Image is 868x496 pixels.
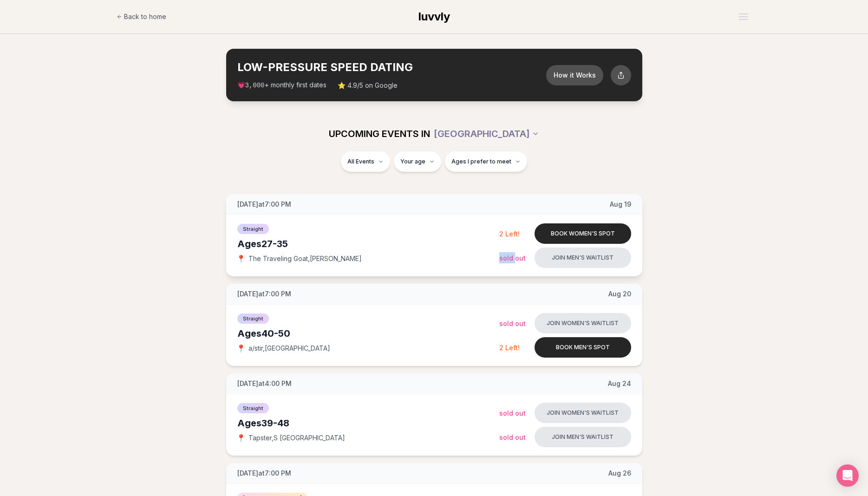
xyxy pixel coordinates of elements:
[237,313,269,324] span: Straight
[124,12,166,21] span: Back to home
[347,158,374,165] span: All Events
[499,230,520,238] span: 2 Left!
[237,434,245,442] span: 📍
[245,82,265,89] span: 3,000
[535,313,631,333] button: Join women's waitlist
[117,7,166,26] a: Back to home
[329,127,430,140] span: UPCOMING EVENTS IN
[499,344,520,352] span: 2 Left!
[535,427,631,447] button: Join men's waitlist
[535,248,631,268] button: Join men's waitlist
[248,433,345,443] span: Tapster , S [GEOGRAPHIC_DATA]
[499,409,526,417] span: Sold Out
[341,151,390,172] button: All Events
[237,289,291,299] span: [DATE] at 7:00 PM
[445,151,527,172] button: Ages I prefer to meet
[400,158,425,165] span: Your age
[735,10,752,24] button: Open menu
[836,464,859,487] div: Open Intercom Messenger
[608,289,631,299] span: Aug 20
[546,65,603,85] button: How it Works
[237,417,499,430] div: Ages 39-48
[418,10,450,23] span: luvvly
[608,469,631,478] span: Aug 26
[237,345,245,352] span: 📍
[237,80,326,90] span: 💗 + monthly first dates
[434,124,539,144] button: [GEOGRAPHIC_DATA]
[535,337,631,358] button: Book men's spot
[535,403,631,423] button: Join women's waitlist
[451,158,511,165] span: Ages I prefer to meet
[338,81,398,90] span: ⭐ 4.9/5 on Google
[248,344,330,353] span: a/stir , [GEOGRAPHIC_DATA]
[535,223,631,244] button: Book women's spot
[237,469,291,478] span: [DATE] at 7:00 PM
[237,379,292,388] span: [DATE] at 4:00 PM
[237,200,291,209] span: [DATE] at 7:00 PM
[418,9,450,24] a: luvvly
[608,379,631,388] span: Aug 24
[499,254,526,262] span: Sold Out
[394,151,441,172] button: Your age
[237,60,546,75] h2: LOW-PRESSURE SPEED DATING
[237,224,269,234] span: Straight
[237,327,499,340] div: Ages 40-50
[248,254,362,263] span: The Traveling Goat , [PERSON_NAME]
[499,320,526,327] span: Sold Out
[237,255,245,262] span: 📍
[237,403,269,413] span: Straight
[610,200,631,209] span: Aug 19
[237,237,499,250] div: Ages 27-35
[499,433,526,441] span: Sold Out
